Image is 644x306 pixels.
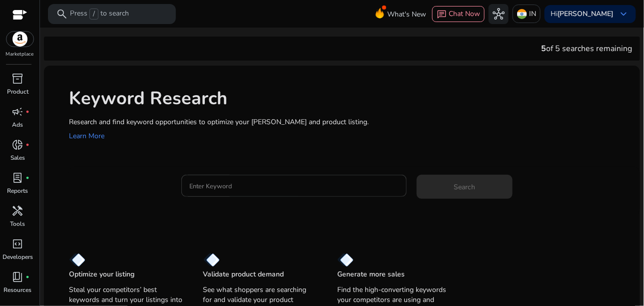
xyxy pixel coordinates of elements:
span: 5 [542,43,547,54]
h1: Keyword Research [69,88,630,109]
span: What's New [387,6,426,23]
p: Resources [4,285,32,294]
span: keyboard_arrow_down [618,8,630,20]
span: fiber_manual_record [26,110,30,114]
span: fiber_manual_record [26,143,30,147]
img: amazon.svg [6,32,33,47]
p: Sales [10,153,25,162]
b: [PERSON_NAME] [558,9,614,19]
span: lab_profile [12,172,24,184]
span: inventory_2 [12,73,24,85]
span: book_4 [12,271,24,283]
img: diamond.svg [203,253,220,267]
span: campaign [12,106,24,118]
a: Learn More [69,131,104,141]
p: Marketplace [6,51,34,58]
span: handyman [12,205,24,217]
p: Generate more sales [337,269,405,279]
p: Research and find keyword opportunities to optimize your [PERSON_NAME] and product listing. [69,117,630,127]
p: Validate product demand [203,269,284,279]
p: Product [7,87,28,96]
img: in.svg [517,9,527,19]
span: Chat Now [449,9,480,19]
img: diamond.svg [337,253,354,267]
p: Tools [10,219,25,228]
p: IN [529,5,536,23]
span: donut_small [12,139,24,151]
span: chat [437,10,447,20]
span: hub [493,8,505,20]
div: of 5 searches remaining [542,43,633,55]
button: hub [489,4,509,24]
button: chatChat Now [432,6,485,22]
p: Reports [7,186,28,195]
p: Hi [551,11,614,18]
span: search [56,8,68,20]
p: Developers [2,252,33,261]
img: diamond.svg [69,253,85,267]
span: / [89,9,98,20]
span: code_blocks [12,238,24,250]
p: Ads [12,120,23,129]
span: fiber_manual_record [26,176,30,180]
p: Optimize your listing [69,269,134,279]
p: Press to search [70,9,129,20]
span: fiber_manual_record [26,275,30,279]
